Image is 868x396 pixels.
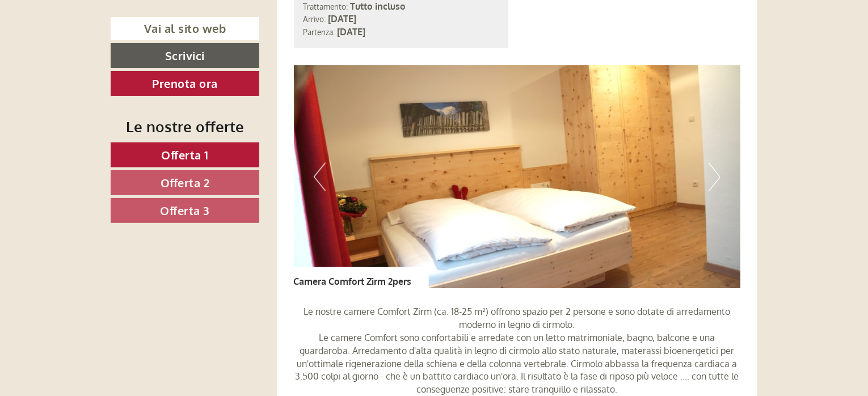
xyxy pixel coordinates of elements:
[111,17,259,40] a: Vai al sito web
[111,116,259,137] div: Le nostre offerte
[111,43,259,68] a: Scrivici
[328,13,357,24] b: [DATE]
[160,203,210,218] span: Offerta 3
[338,26,366,37] b: [DATE]
[304,14,326,24] small: Arrivo:
[111,71,259,96] a: Prenota ora
[709,163,720,191] button: Next
[304,2,348,11] small: Trattamento:
[203,9,245,28] div: [DATE]
[17,33,172,42] div: Berghotel Alpenrast
[304,27,335,37] small: Partenza:
[9,31,178,65] div: Buon giorno, come possiamo aiutarla?
[314,163,326,191] button: Previous
[294,267,429,289] div: Camera Comfort Zirm 2pers
[294,65,741,289] img: image
[385,294,448,319] button: Invia
[351,1,406,12] b: Tutto incluso
[161,148,209,162] span: Offerta 1
[17,55,172,63] small: 18:15
[161,175,210,190] span: Offerta 2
